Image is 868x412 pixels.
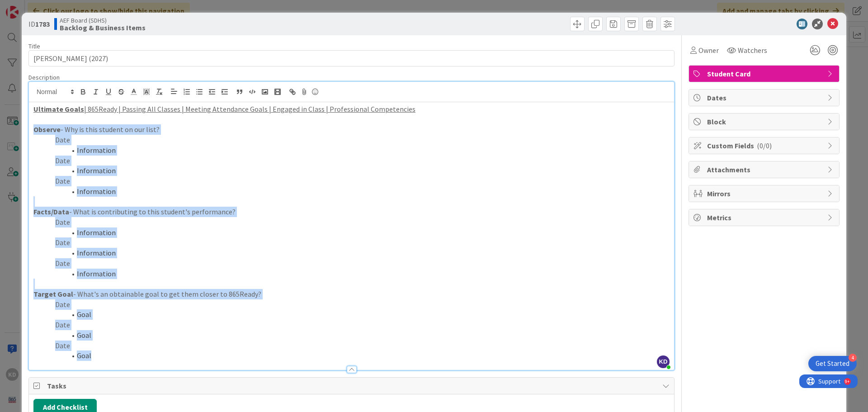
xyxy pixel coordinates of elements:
p: Date [33,258,670,269]
span: AEF Board (SDHS) [60,17,146,24]
p: Date [33,176,670,186]
span: Mirrors [707,188,823,199]
span: Metrics [707,212,823,223]
li: Information [44,269,670,279]
li: Information [44,227,670,238]
div: 4 [849,354,857,362]
p: Date [33,320,670,330]
span: Support [19,1,41,12]
strong: Facts/Data [33,207,69,216]
b: 1783 [35,19,50,28]
b: Backlog & Business Items [60,24,146,31]
span: Custom Fields [707,140,823,151]
li: Information [44,166,670,176]
p: Date [33,217,670,227]
span: Student Card [707,68,823,79]
span: KD [657,355,670,368]
p: Date [33,341,670,351]
div: Open Get Started checklist, remaining modules: 4 [808,356,857,371]
p: - What's an obtainable goal to get them closer to 865Ready? [33,289,670,299]
span: ( 0/0 ) [757,141,772,150]
strong: Target Goal [33,289,73,298]
u: Ultimate Goals [33,104,84,114]
strong: Observe [33,125,61,134]
span: Watchers [738,45,767,56]
p: - Why is this student on our list? [33,124,670,135]
p: - What is contributing to this student's performance? [33,207,670,217]
p: Date [33,299,670,310]
li: Information [44,248,670,258]
span: ID [28,19,50,29]
span: Block [707,116,823,127]
label: Title [28,42,40,50]
div: 9+ [46,4,50,11]
li: Goal [44,309,670,320]
li: Information [44,186,670,197]
span: Owner [698,45,719,56]
p: Date [33,156,670,166]
span: Tasks [47,380,658,391]
p: Date [33,237,670,248]
li: Information [44,145,670,156]
span: Description [28,73,60,81]
li: Goal [44,350,670,361]
span: Attachments [707,164,823,175]
div: Get Started [816,359,849,368]
li: Goal [44,330,670,341]
span: Dates [707,92,823,103]
u: | 865Ready | Passing All Classes | Meeting Attendance Goals | Engaged in Class | Professional Com... [84,104,415,114]
input: type card name here... [28,50,675,66]
p: Date [33,135,670,145]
